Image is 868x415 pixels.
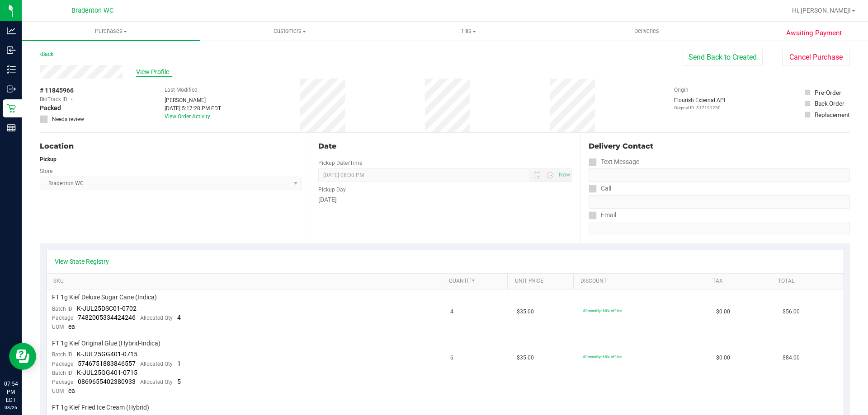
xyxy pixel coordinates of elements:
[7,123,16,132] inline-svg: Reports
[318,159,362,167] label: Pickup Date/Time
[40,51,53,57] a: Back
[674,104,725,111] p: Original ID: 317191250
[716,308,730,316] span: $0.00
[40,156,57,163] strong: Pickup
[778,278,833,285] a: Total
[52,370,72,376] span: Batch ID
[782,49,850,66] button: Cancel Purchase
[22,27,200,35] span: Purchases
[318,141,571,152] div: Date
[77,350,137,358] span: K-JUL25GG401-0715
[165,96,221,104] div: [PERSON_NAME]
[712,278,768,285] a: Tax
[716,354,730,362] span: $0.00
[140,379,173,385] span: Allocated Qty
[165,104,221,112] div: [DATE] 5:17:28 PM EDT
[449,278,504,285] a: Quantity
[52,379,73,385] span: Package
[71,7,113,14] span: Bradenton WC
[52,361,73,367] span: Package
[318,186,346,194] label: Pickup Day
[77,369,137,376] span: K-JUL25GG401-0715
[589,141,850,152] div: Delivery Contact
[589,168,850,182] input: Format: (999) 999-9999
[583,308,622,313] span: 60monthly: 60% off line
[177,314,181,321] span: 4
[318,195,571,205] div: [DATE]
[177,360,181,367] span: 1
[589,209,616,222] label: Email
[786,28,842,38] span: Awaiting Payment
[52,388,64,394] span: UOM
[165,113,210,120] a: View Order Activity
[177,378,181,385] span: 5
[783,308,800,316] span: $56.00
[68,323,75,330] span: ea
[52,351,72,358] span: Batch ID
[815,88,841,97] div: Pre-Order
[815,110,849,119] div: Replacement
[40,167,52,175] label: Store
[165,86,198,94] label: Last Modified
[674,96,725,111] div: Flourish External API
[622,27,671,35] span: Deliveries
[200,22,379,41] a: Customers
[7,84,16,93] inline-svg: Outbound
[40,103,61,113] span: Packed
[52,324,64,330] span: UOM
[4,404,18,411] p: 08/26
[783,354,800,362] span: $84.00
[589,182,611,195] label: Call
[71,95,72,103] span: -
[52,293,157,302] span: FT 1g Kief Deluxe Sugar Cane (Indica)
[9,343,36,370] iframe: Resource center
[674,86,689,94] label: Origin
[7,65,16,74] inline-svg: Inventory
[517,354,534,362] span: $35.00
[7,104,16,113] inline-svg: Retail
[78,378,136,385] span: 0869655402380933
[583,354,622,359] span: 60monthly: 60% off line
[792,7,851,14] span: Hi, [PERSON_NAME]!
[140,315,173,321] span: Allocated Qty
[22,22,200,41] a: Purchases
[7,26,16,35] inline-svg: Analytics
[77,305,137,312] span: K-JUL25DSC01-0702
[53,278,438,285] a: SKU
[136,67,172,77] span: View Profile
[40,95,69,103] span: BioTrack ID:
[379,27,557,35] span: Tills
[589,155,639,168] label: Text Message
[515,278,570,285] a: Unit Price
[4,380,18,404] p: 07:54 PM EDT
[52,306,72,312] span: Batch ID
[78,314,136,321] span: 7482005334424246
[517,308,534,316] span: $35.00
[580,278,702,285] a: Discount
[557,22,736,41] a: Deliveries
[55,257,109,266] a: View State Registry
[52,315,73,321] span: Package
[40,86,74,95] span: # 11845966
[589,195,850,209] input: Format: (999) 999-9999
[7,46,16,55] inline-svg: Inbound
[40,141,302,152] div: Location
[52,339,160,348] span: FT 1g Kief Original Glue (Hybrid-Indica)
[52,115,84,123] span: Needs review
[683,49,763,66] button: Send Back to Created
[815,99,844,108] div: Back Order
[450,308,453,316] span: 4
[68,387,75,394] span: ea
[201,27,378,35] span: Customers
[78,360,136,367] span: 5746751883846557
[52,403,149,412] span: FT 1g Kief Fried Ice Cream (Hybrid)
[140,361,173,367] span: Allocated Qty
[450,354,453,362] span: 6
[379,22,557,41] a: Tills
